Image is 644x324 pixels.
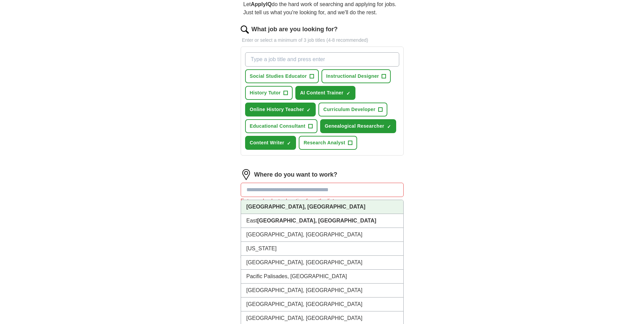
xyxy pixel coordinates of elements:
img: search.png [241,25,249,34]
span: Curriculum Developer [323,106,375,113]
span: AI Content Trainer [300,89,344,96]
li: Pacific Palisades, [GEOGRAPHIC_DATA] [241,270,403,284]
span: Educational Consultant [250,123,306,130]
strong: [GEOGRAPHIC_DATA], [GEOGRAPHIC_DATA] [246,204,366,210]
span: History Tutor [250,89,281,96]
li: [GEOGRAPHIC_DATA], [GEOGRAPHIC_DATA] [241,284,403,298]
strong: ApplyIQ [251,1,272,7]
li: East [241,214,403,228]
span: Online History Teacher [250,106,304,113]
span: Social Studies Educator [250,73,307,80]
input: Type a job title and press enter [245,52,399,67]
img: location.png [241,169,252,180]
button: Social Studies Educator [245,69,319,83]
button: History Tutor [245,86,293,100]
button: Content Writer✓ [245,136,296,150]
button: Online History Teacher✓ [245,103,316,116]
label: What job are you looking for? [252,25,338,34]
li: [GEOGRAPHIC_DATA], [GEOGRAPHIC_DATA] [241,256,403,270]
span: ✓ [346,91,350,96]
span: ✓ [287,141,291,146]
button: Instructional Designer [321,69,391,83]
button: Educational Consultant [245,119,317,133]
button: AI Content Trainer✓ [295,86,355,100]
p: Enter or select a minimum of 3 job titles (4-8 recommended) [241,37,404,44]
label: Where do you want to work? [254,170,337,179]
li: [US_STATE] [241,242,403,256]
strong: [GEOGRAPHIC_DATA], [GEOGRAPHIC_DATA] [257,218,376,223]
span: Genealogical Researcher [325,123,384,130]
span: Content Writer [250,139,284,146]
li: [GEOGRAPHIC_DATA], [GEOGRAPHIC_DATA] [241,228,403,242]
span: Instructional Designer [326,73,379,80]
div: Enter and select a location from the list [241,197,404,205]
button: Genealogical Researcher✓ [320,119,396,133]
button: Curriculum Developer [318,103,387,116]
span: Research Analyst [303,139,345,146]
li: [GEOGRAPHIC_DATA], [GEOGRAPHIC_DATA] [241,298,403,311]
span: ✓ [307,107,311,113]
button: Research Analyst [299,136,357,150]
span: ✓ [387,124,391,129]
